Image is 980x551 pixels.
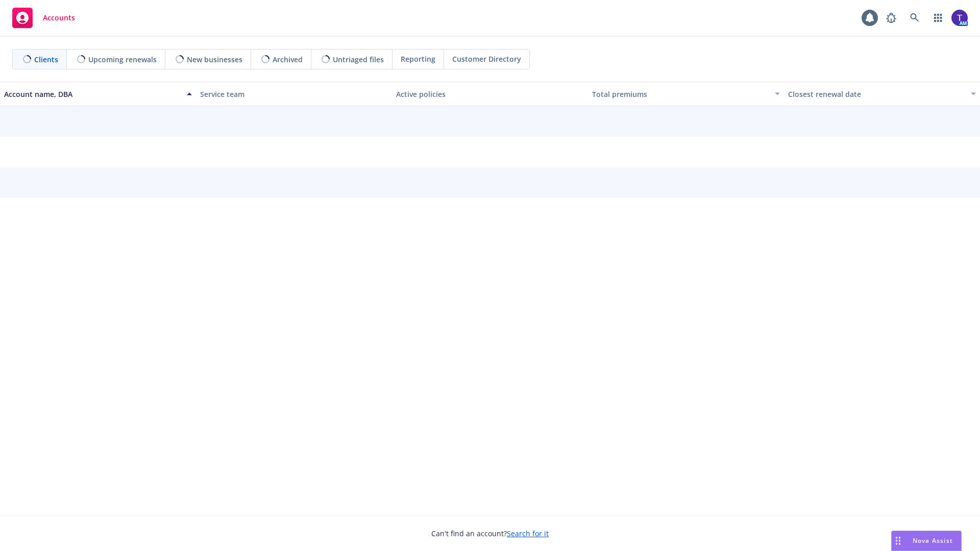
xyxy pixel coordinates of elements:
a: Report a Bug [881,8,901,28]
button: Total premiums [588,82,784,106]
div: Closest renewal date [788,89,965,99]
img: photo [951,10,968,26]
span: New businesses [187,54,242,65]
span: Clients [34,54,58,65]
span: Nova Assist [913,536,953,545]
span: Reporting [401,54,435,64]
button: Nova Assist [891,531,962,551]
div: Drag to move [892,531,904,550]
div: Account name, DBA [4,89,181,99]
button: Active policies [392,82,588,106]
span: Customer Directory [452,54,521,64]
span: Archived [273,54,303,65]
span: Upcoming renewals [88,54,157,65]
span: Untriaged files [333,54,384,65]
button: Service team [196,82,392,106]
a: Accounts [8,4,79,32]
span: Can't find an account? [431,528,549,539]
a: Search for it [507,529,549,538]
span: Accounts [43,14,75,22]
a: Switch app [928,8,948,28]
a: Search [904,8,925,28]
div: Active policies [396,89,584,99]
div: Total premiums [592,89,769,99]
div: Service team [200,89,388,99]
button: Closest renewal date [784,82,980,106]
